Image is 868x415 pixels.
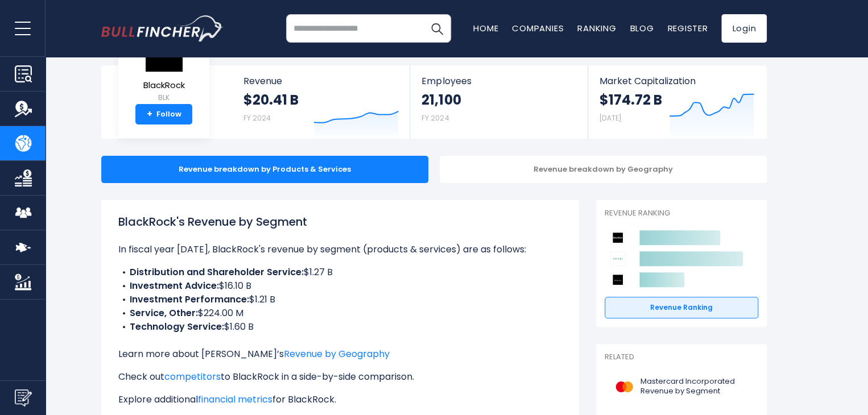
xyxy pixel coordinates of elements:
small: BLK [143,93,185,103]
a: Login [721,14,767,43]
span: BlackRock [143,81,185,90]
img: MA logo [611,374,637,400]
img: Apollo Global Management competitors logo [610,251,625,266]
li: $1.21 B [118,293,562,306]
a: Revenue $20.41 B FY 2024 [232,65,410,139]
a: Home [473,22,498,34]
a: Go to homepage [101,15,224,42]
small: [DATE] [600,113,621,123]
a: BlackRock BLK [143,34,185,105]
b: Technology Service: [130,320,224,333]
a: Revenue by Geography [284,347,390,360]
span: Revenue [243,76,399,86]
div: Revenue breakdown by Products & Services [101,156,428,183]
a: Mastercard Incorporated Revenue by Segment [605,371,758,402]
strong: + [147,109,152,119]
a: financial metrics [198,393,272,406]
p: Learn more about [PERSON_NAME]’s [118,347,562,361]
p: Related [605,352,758,362]
img: bullfincher logo [101,15,224,42]
li: $16.10 B [118,279,562,293]
img: Blackstone competitors logo [610,272,625,287]
b: Distribution and Shareholder Service: [130,265,304,279]
small: FY 2024 [421,113,449,123]
span: Employees [421,76,576,86]
strong: $174.72 B [600,91,662,109]
p: In fiscal year [DATE], BlackRock's revenue by segment (products & services) are as follows: [118,243,562,256]
strong: $20.41 B [243,91,299,109]
h1: BlackRock's Revenue by Segment [118,213,562,230]
p: Revenue Ranking [605,209,758,218]
a: +Follow [135,104,192,125]
b: Service, Other: [130,306,198,319]
b: Investment Advice: [130,279,219,292]
strong: 21,100 [421,91,461,109]
a: Market Capitalization $174.72 B [DATE] [588,65,766,139]
p: Check out to BlackRock in a side-by-side comparison. [118,370,562,384]
li: $1.60 B [118,320,562,334]
img: BlackRock competitors logo [610,230,625,245]
li: $224.00 M [118,306,562,320]
div: Revenue breakdown by Geography [440,156,767,183]
span: Mastercard Incorporated Revenue by Segment [640,377,751,396]
p: Explore additional for BlackRock. [118,393,562,406]
span: Market Capitalization [600,76,754,86]
button: Search [423,14,451,43]
a: Blog [630,22,654,34]
li: $1.27 B [118,265,562,279]
small: FY 2024 [243,113,271,123]
a: Companies [512,22,564,34]
a: Employees 21,100 FY 2024 [410,65,587,139]
a: competitors [164,370,221,383]
a: Ranking [577,22,616,34]
a: Register [667,22,708,34]
b: Investment Performance: [130,293,249,306]
a: Revenue Ranking [605,297,758,318]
